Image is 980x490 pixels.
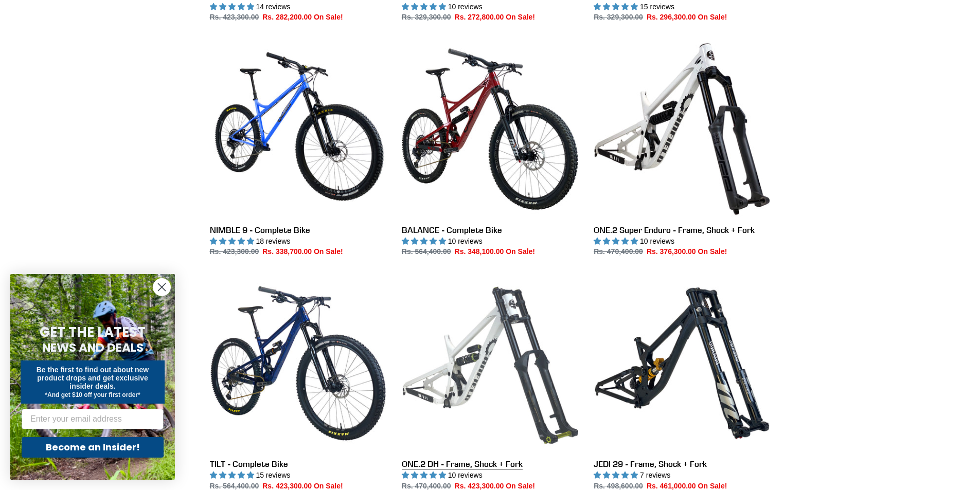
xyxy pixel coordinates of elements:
[22,409,164,429] input: Enter your email address
[42,339,144,356] span: NEWS AND DEALS
[37,366,149,390] span: Be the first to find out about new product drops and get exclusive insider deals.
[22,437,164,458] button: Become an Insider!
[45,391,140,398] span: *And get $10 off your first order*
[40,323,146,341] span: GET THE LATEST
[153,278,171,296] button: Close dialog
